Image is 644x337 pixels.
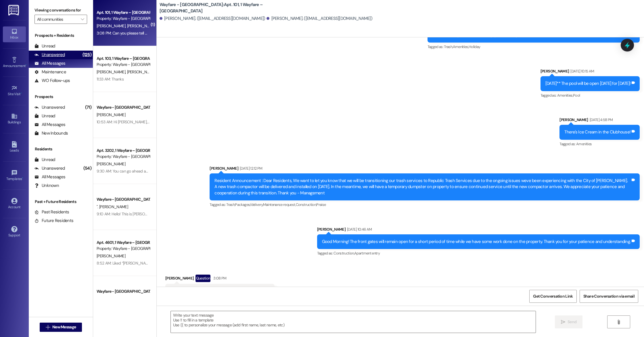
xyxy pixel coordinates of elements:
span: Amenities , [453,44,469,49]
div: Tagged as: [559,140,640,148]
div: [DATE] 10:46 AM [346,226,372,232]
div: (54) [82,164,93,173]
div: 11:33 AM: Thanks [97,76,124,82]
div: [PERSON_NAME]. ([EMAIL_ADDRESS][DOMAIN_NAME]) [267,16,372,22]
div: [PERSON_NAME] [559,117,640,125]
div: Future Residents [34,218,73,224]
div: Wayfare - [GEOGRAPHIC_DATA] [97,196,150,202]
div: 9:30 AM: You can go ahead and put funds in your portal as a credit, and the system will automatic... [97,168,635,174]
div: Tagged as: [540,91,640,99]
a: Account [3,196,26,212]
span: Holiday [469,44,480,49]
span: Get Conversation Link [533,293,573,299]
b: Wayfare - [GEOGRAPHIC_DATA]: Apt. 101, 1 Wayfare – [GEOGRAPHIC_DATA] [160,2,275,14]
input: All communities [37,15,78,24]
i:  [81,17,84,22]
span: Praise [316,202,326,207]
a: Site Visit • [3,83,26,99]
span: Trash , [444,44,453,49]
a: Leads [3,139,26,155]
span: [PERSON_NAME] [97,253,125,259]
button: Share Conversation via email [580,290,638,303]
div: 8:52 AM: Liked “[PERSON_NAME] (Wayfare - [GEOGRAPHIC_DATA]): Your email is the username and the p... [97,261,312,266]
span: New Message [52,324,76,330]
span: • [26,63,26,67]
div: [DATE] 10:15 AM [569,68,594,74]
div: 3:08 PM [212,275,226,281]
div: All Messages [34,60,65,66]
div: Tagged as: [317,249,640,257]
div: Property: Wayfare - [GEOGRAPHIC_DATA] [97,154,150,160]
i:  [561,320,565,324]
div: Unread [34,157,55,163]
button: Get Conversation Link [529,290,576,303]
div: Unread [34,43,55,49]
span: [PERSON_NAME] [97,296,125,301]
div: All Messages [34,122,65,128]
span: • [21,91,22,95]
div: 9:10 AM: Hello! This is [PERSON_NAME] with Wayfare [GEOGRAPHIC_DATA] Apartments. I just wanted to... [97,211,521,217]
span: Construction , [333,251,354,256]
div: Good Morning! The front gates will remain open for a short period of time while we have some work... [322,239,631,245]
div: Past Residents [34,209,69,215]
div: [DATE] 12:12 PM [238,165,262,171]
div: Prospects + Residents [29,32,93,39]
div: 3:08 PM: Can you please tell me what time our sprinklers run? [97,30,199,36]
span: Amenities , [557,93,573,98]
span: [PERSON_NAME] [97,23,127,28]
div: Apt. 103, 1 Wayfare – [GEOGRAPHIC_DATA] [97,55,150,62]
div: Question [195,275,211,282]
a: Templates • [3,168,26,183]
div: Property: Wayfare - [GEOGRAPHIC_DATA] [97,246,150,252]
span: Amenities [576,141,592,146]
span: [PERSON_NAME] [127,69,156,74]
div: (125) [81,50,93,59]
div: [PERSON_NAME] [540,68,640,76]
div: [DATE]** The pool will be open [DATE] for [DATE]! [545,81,630,87]
div: New Inbounds [34,130,68,136]
div: Prospects [29,94,93,100]
div: [PERSON_NAME] [210,165,640,173]
div: Residents [29,146,93,152]
label: Viewing conversations for [34,6,87,15]
div: [DATE] 4:58 PM [588,117,613,123]
div: Resident Announcement : Dear Residents, We want to let you know that we will be transitioning our... [214,178,630,196]
div: WO Follow-ups [34,78,70,84]
div: Wayfare - [GEOGRAPHIC_DATA] [97,288,150,294]
span: [PERSON_NAME] [97,69,127,74]
img: ResiDesk Logo [8,5,20,16]
span: Packages/delivery , [235,202,263,207]
div: All Messages [34,174,65,180]
i:  [46,325,50,330]
a: Inbox [3,26,26,42]
span: [PERSON_NAME] [97,161,125,166]
div: There's Ice Cream in the Clubhouse! [564,129,630,135]
span: Pool [573,93,580,98]
span: Maintenance request , [263,202,296,207]
div: Apt. 3202, 1 Wayfare – [GEOGRAPHIC_DATA] [97,148,150,154]
span: [PERSON_NAME] [127,23,156,28]
div: Property: Wayfare - [GEOGRAPHIC_DATA] [97,16,150,22]
span: • [22,176,23,180]
button: New Message [40,323,82,332]
span: Trash , [226,202,235,207]
div: Apt. 101, 1 Wayfare – [GEOGRAPHIC_DATA] [97,9,150,16]
div: [PERSON_NAME] [317,226,640,234]
div: (71) [84,103,93,112]
div: Apt. 4601, 1 Wayfare – [GEOGRAPHIC_DATA] [97,240,150,246]
a: Buildings [3,111,26,127]
span: Construction , [296,202,317,207]
div: [PERSON_NAME]. ([EMAIL_ADDRESS][DOMAIN_NAME]) [160,16,265,22]
div: Maintenance [34,69,66,75]
div: Unanswered [34,165,65,171]
div: 10:53 AM: Hi [PERSON_NAME], this is [PERSON_NAME] with Wayfare. I just wanted to check in to see ... [97,119,435,125]
span: [PERSON_NAME] [97,112,125,117]
span: Share Conversation via email [583,293,635,299]
div: Past + Future Residents [29,199,93,205]
i:  [616,320,621,324]
span: Send [568,319,576,325]
div: Tagged as: [428,43,640,51]
div: Unanswered [34,52,65,58]
div: Property: Wayfare - [GEOGRAPHIC_DATA] [97,62,150,68]
button: Send [555,315,583,328]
